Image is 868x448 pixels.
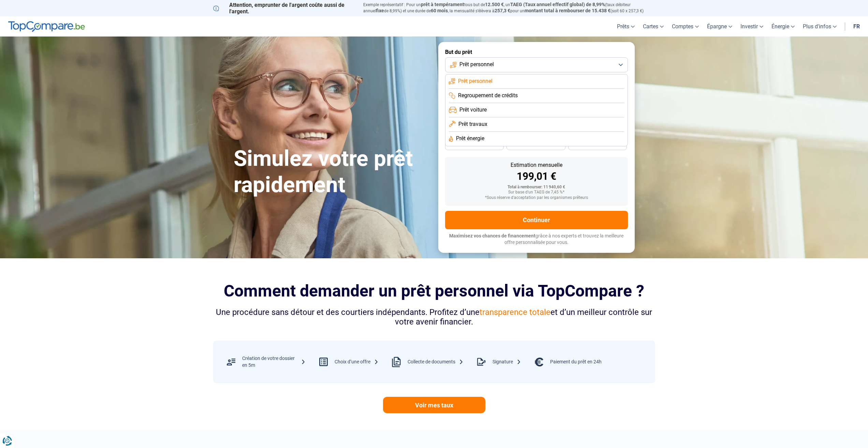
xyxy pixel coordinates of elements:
h2: Comment demander un prêt personnel via TopCompare ? [213,281,655,300]
a: Comptes [668,16,703,37]
h1: Simulez votre prêt rapidement [234,146,430,198]
button: Continuer [445,211,628,229]
span: 36 mois [467,143,482,147]
div: *Sous réserve d'acceptation par les organismes prêteurs [451,196,622,200]
span: Prêt personnel [458,77,492,85]
span: Prêt voiture [459,106,487,114]
a: Épargne [703,16,736,37]
div: Une procédure sans détour et des courtiers indépendants. Profitez d’une et d’un meilleur contrôle... [213,307,655,327]
a: Énergie [767,16,799,37]
button: Prêt personnel [445,57,628,72]
span: TAEG (Taux annuel effectif global) de 8,99% [510,2,605,7]
span: Regroupement de crédits [458,92,518,99]
span: 257,3 € [495,8,510,13]
span: fixe [376,8,384,13]
span: Prêt énergie [456,135,484,142]
a: Plus d'infos [799,16,841,37]
p: Attention, emprunter de l'argent coûte aussi de l'argent. [213,2,355,15]
span: Prêt personnel [459,61,494,68]
div: Choix d’une offre [335,359,379,365]
div: Collecte de documents [408,359,464,365]
div: Estimation mensuelle [451,162,622,168]
p: grâce à nos experts et trouvez la meilleure offre personnalisée pour vous. [445,233,628,246]
span: transparence totale [480,307,550,317]
img: TopCompare [8,21,85,32]
span: 12.500 € [485,2,504,7]
a: fr [849,16,864,37]
div: Paiement du prêt en 24h [550,359,602,365]
span: 24 mois [590,143,605,147]
div: Signature [492,359,521,365]
a: Investir [736,16,767,37]
p: Exemple représentatif : Pour un tous but de , un (taux débiteur annuel de 8,99%) et une durée de ... [363,2,655,14]
div: Création de votre dossier en 5m [242,355,306,368]
div: Total à rembourser: 11 940,60 € [451,185,622,190]
span: Prêt travaux [458,120,487,128]
div: Sur base d'un TAEG de 7,45 %* [451,190,622,195]
a: Prêts [613,16,639,37]
span: Maximisez vos chances de financement [449,233,535,239]
a: Cartes [639,16,668,37]
label: But du prêt [445,49,628,55]
div: 199,01 € [451,171,622,182]
a: Voir mes taux [383,397,485,413]
span: montant total à rembourser de 15.438 € [525,8,610,13]
span: 60 mois [431,8,448,13]
span: prêt à tempérament [421,2,464,7]
span: 30 mois [528,143,543,147]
